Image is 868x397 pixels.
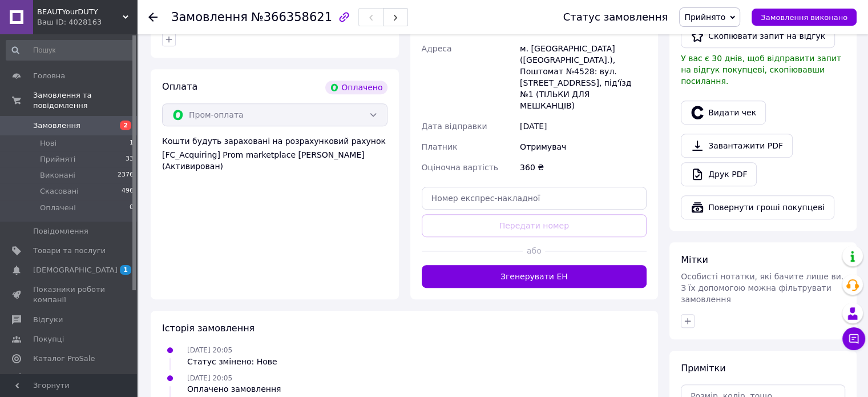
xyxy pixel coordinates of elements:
[33,121,80,131] span: Замовлення
[122,186,134,197] span: 496
[33,71,65,81] span: Головна
[126,154,134,165] span: 33
[761,13,847,22] span: Замовлення виконано
[681,254,708,265] span: Мітки
[162,135,387,172] div: Кошти будуть зараховані на розрахунковий рахунок
[518,38,649,116] div: м. [GEOGRAPHIC_DATA] ([GEOGRAPHIC_DATA].), Поштомат №4528: вул. [STREET_ADDRESS], під'їзд №1 (ТІЛ...
[518,137,649,157] div: Отримувач
[33,90,137,111] span: Замовлення та повідомлення
[33,246,106,256] span: Товари та послуги
[681,272,843,304] span: Особисті нотатки, які бачите лише ви. З їх допомогою можна фільтрувати замовлення
[37,7,123,17] span: BEAUTYourDUTY
[422,44,452,53] span: Адреса
[37,17,137,27] div: Ваш ID: 4028163
[6,40,135,61] input: Пошук
[40,170,75,181] span: Виконані
[684,13,725,22] span: Прийнято
[518,116,649,137] div: [DATE]
[518,157,649,178] div: 360 ₴
[33,265,118,275] span: [DEMOGRAPHIC_DATA]
[422,122,487,131] span: Дата відправки
[842,327,865,350] button: Чат з покупцем
[681,101,766,125] button: Видати чек
[40,154,75,165] span: Прийняті
[681,195,834,219] button: Повернути гроші покупцеві
[40,203,76,213] span: Оплачені
[33,284,106,305] span: Показники роботи компанії
[33,334,64,344] span: Покупці
[422,163,498,172] span: Оціночна вартість
[148,11,158,23] div: Повернутися назад
[162,323,255,334] span: Історія замовлення
[120,265,131,275] span: 1
[120,121,131,130] span: 2
[130,138,134,149] span: 1
[422,142,458,151] span: Платник
[33,373,72,383] span: Аналітика
[130,203,134,213] span: 0
[681,363,725,374] span: Примітки
[681,54,841,86] span: У вас є 30 днів, щоб відправити запит на відгук покупцеві, скопіювавши посилання.
[162,149,387,172] div: [FC_Acquiring] Prom marketplace [PERSON_NAME] (Активирован)
[33,226,88,236] span: Повідомлення
[422,187,647,210] input: Номер експрес-накладної
[118,170,134,181] span: 2376
[171,10,248,24] span: Замовлення
[162,81,197,92] span: Оплата
[563,11,668,23] div: Статус замовлення
[40,138,56,149] span: Нові
[187,383,281,395] div: Оплачено замовлення
[681,162,757,186] a: Друк PDF
[523,245,545,256] span: або
[752,9,857,26] button: Замовлення виконано
[187,346,232,354] span: [DATE] 20:05
[40,186,79,197] span: Скасовані
[187,374,232,382] span: [DATE] 20:05
[681,134,793,158] a: Завантажити PDF
[33,354,95,364] span: Каталог ProSale
[325,81,387,94] div: Оплачено
[33,315,63,325] span: Відгуки
[681,24,835,48] button: Скопіювати запит на відгук
[251,10,332,24] span: №366358621
[187,356,277,367] div: Статус змінено: Нове
[422,265,647,288] button: Згенерувати ЕН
